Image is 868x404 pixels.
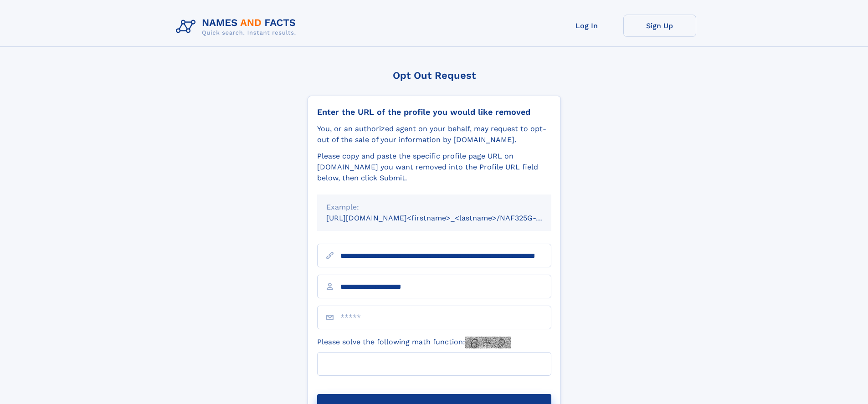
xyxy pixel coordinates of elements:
[317,123,551,145] div: You, or an authorized agent on your behalf, may request to opt-out of the sale of your informatio...
[326,202,542,213] div: Example:
[317,151,551,184] div: Please copy and paste the specific profile page URL on [DOMAIN_NAME] you want removed into the Pr...
[623,15,696,37] a: Sign Up
[308,70,561,81] div: Opt Out Request
[317,337,511,348] label: Please solve the following math function:
[326,214,569,222] small: [URL][DOMAIN_NAME]<firstname>_<lastname>/NAF325G-xxxxxxxx
[317,107,551,117] div: Enter the URL of the profile you would like removed
[172,15,303,39] img: Logo Names and Facts
[550,15,623,37] a: Log In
